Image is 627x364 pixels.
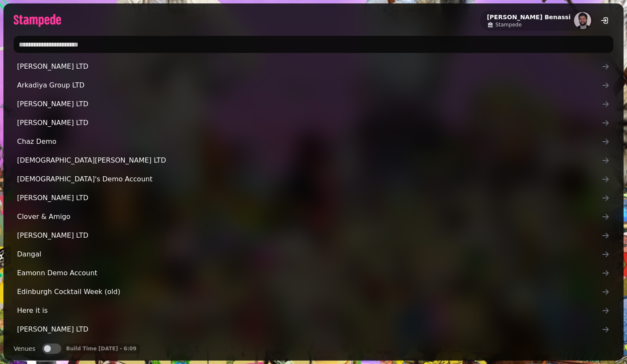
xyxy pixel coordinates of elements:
[17,212,601,222] span: Clover & Amigo
[17,118,601,128] span: [PERSON_NAME] LTD
[14,321,613,338] a: [PERSON_NAME] LTD
[17,174,601,184] span: [DEMOGRAPHIC_DATA]'s Demo Account
[14,265,613,282] a: Eamonn Demo Account
[17,61,601,72] span: [PERSON_NAME] LTD
[14,302,613,319] a: Here it is
[14,133,613,150] a: Chaz Demo
[14,344,35,354] label: Venues
[14,189,613,207] a: [PERSON_NAME] LTD
[17,324,601,335] span: [PERSON_NAME] LTD
[17,137,601,147] span: Chaz Demo
[17,80,601,90] span: Arkadiya Group LTD
[14,283,613,300] a: Edinburgh Cocktail Week (old)
[14,58,613,75] a: [PERSON_NAME] LTD
[17,193,601,203] span: [PERSON_NAME] LTD
[17,155,601,166] span: [DEMOGRAPHIC_DATA][PERSON_NAME] LTD
[66,345,137,352] p: Build Time [DATE] - 6:09
[14,114,613,131] a: [PERSON_NAME] LTD
[14,96,613,113] a: [PERSON_NAME] LTD
[14,227,613,244] a: [PERSON_NAME] LTD
[14,208,613,225] a: Clover & Amigo
[17,268,601,278] span: Eamonn Demo Account
[17,249,601,259] span: Dangal
[17,99,601,109] span: [PERSON_NAME] LTD
[17,287,601,297] span: Edinburgh Cocktail Week (old)
[14,77,613,94] a: Arkadiya Group LTD
[596,12,613,29] button: logout
[487,21,571,28] a: Stampede
[495,21,522,28] span: Stampede
[17,230,601,241] span: [PERSON_NAME] LTD
[14,152,613,169] a: [DEMOGRAPHIC_DATA][PERSON_NAME] LTD
[14,246,613,263] a: Dangal
[17,306,601,316] span: Here it is
[14,14,61,27] img: logo
[14,171,613,188] a: [DEMOGRAPHIC_DATA]'s Demo Account
[574,12,591,29] img: aHR0cHM6Ly93d3cuZ3JhdmF0YXIuY29tL2F2YXRhci9mNWJlMmFiYjM4MjBmMGYzOTE3MzVlNWY5MTA5YzdkYz9zPTE1MCZkP...
[487,13,571,21] h2: [PERSON_NAME] Benassi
